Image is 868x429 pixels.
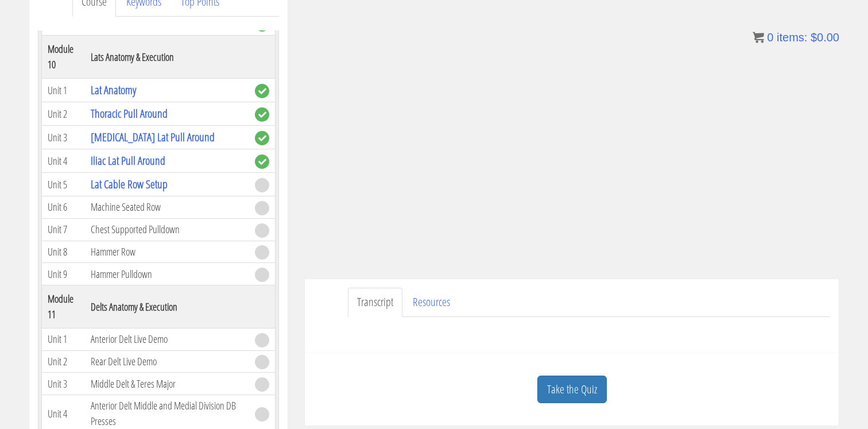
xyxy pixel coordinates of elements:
td: Middle Delt & Teres Major [85,373,249,395]
td: Unit 2 [42,350,86,373]
th: Delts Anatomy & Execution [85,285,249,328]
td: Hammer Pulldown [85,263,249,285]
td: Unit 3 [42,373,86,395]
th: Module 11 [42,285,86,328]
th: Lats Anatomy & Execution [85,36,249,79]
td: Unit 7 [42,218,86,241]
a: Iliac Lat Pull Around [91,153,165,168]
td: Unit 4 [42,149,86,173]
a: Thoracic Pull Around [91,106,168,121]
span: complete [255,154,269,169]
td: Unit 1 [42,328,86,351]
td: Hammer Row [85,241,249,263]
th: Module 10 [42,36,86,79]
a: Resources [404,288,459,317]
bdi: 0.00 [811,31,839,44]
span: complete [255,84,269,98]
span: items: [777,31,807,44]
span: $ [811,31,817,44]
a: Lat Cable Row Setup [91,176,168,192]
td: Anterior Delt Live Demo [85,328,249,351]
a: Take the Quiz [537,376,607,404]
td: Unit 9 [42,263,86,285]
a: 0 items: $0.00 [753,31,839,44]
td: Unit 5 [42,173,86,196]
td: Unit 8 [42,241,86,263]
td: Unit 6 [42,196,86,219]
td: Unit 1 [42,79,86,102]
span: complete [255,107,269,122]
a: Transcript [348,288,402,317]
a: [MEDICAL_DATA] Lat Pull Around [91,129,215,145]
a: Lat Anatomy [91,82,136,98]
td: Machine Seated Row [85,196,249,219]
span: 0 [767,31,773,44]
td: Unit 2 [42,102,86,126]
img: icon11.png [753,32,764,43]
td: Chest Supported Pulldown [85,218,249,241]
td: Rear Delt Live Demo [85,350,249,373]
td: Unit 3 [42,126,86,149]
span: complete [255,131,269,145]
